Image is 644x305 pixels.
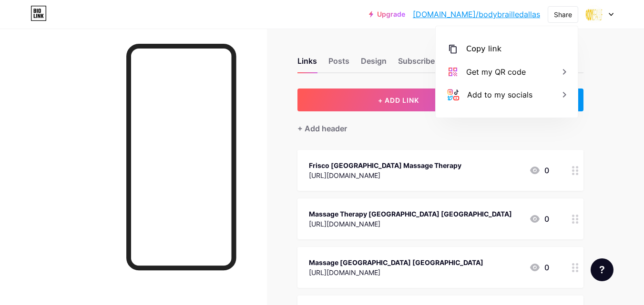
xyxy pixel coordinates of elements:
div: 0 [529,262,549,273]
div: [URL][DOMAIN_NAME] [309,267,483,277]
div: Design [361,55,387,72]
div: Get my QR code [466,66,526,78]
div: 0 [529,213,549,225]
div: Massage [GEOGRAPHIC_DATA] [GEOGRAPHIC_DATA] [309,257,483,267]
div: [URL][DOMAIN_NAME] [309,219,512,229]
div: 0 [529,165,549,176]
div: Massage Therapy [GEOGRAPHIC_DATA] [GEOGRAPHIC_DATA] [309,209,512,219]
img: bodybrailledallas [585,5,603,23]
a: Upgrade [369,10,405,18]
button: + ADD LINK [297,89,500,111]
div: Add to my socials [467,89,532,100]
span: + ADD LINK [378,96,419,104]
div: [URL][DOMAIN_NAME] [309,170,461,180]
div: Links [297,55,317,72]
div: Posts [328,55,349,72]
div: Subscribers [398,55,442,72]
a: [DOMAIN_NAME]/bodybrailledallas [413,9,540,20]
div: Share [554,10,572,20]
div: Frisco [GEOGRAPHIC_DATA] Massage Therapy [309,160,461,170]
div: Copy link [466,43,501,55]
div: + Add header [297,123,347,134]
